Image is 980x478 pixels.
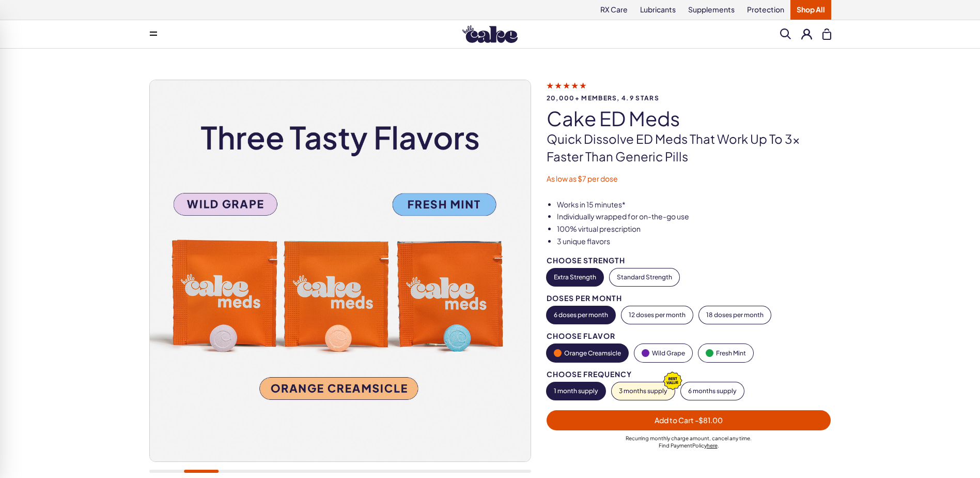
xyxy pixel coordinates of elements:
[655,415,723,425] span: Add to Cart
[547,130,831,165] p: Quick dissolve ED Meds that work up to 3x faster than generic pills
[610,268,679,286] button: Standard Strength
[547,370,831,378] div: Choose Frequency
[547,257,831,264] div: Choose Strength
[557,236,831,247] li: 3 unique flavors
[547,174,831,184] p: As low as $7 per dose
[149,80,530,461] img: Cake ED Meds
[612,382,675,400] button: 3 months supply
[698,344,753,362] button: Fresh Mint
[634,344,692,362] button: Wild Grape
[557,224,831,234] li: 100% virtual prescription
[462,25,518,43] img: Hello Cake
[547,294,831,302] div: Doses per Month
[621,306,693,324] button: 12 doses per month
[699,306,771,324] button: 18 doses per month
[547,306,615,324] button: 6 doses per month
[681,382,744,400] button: 6 months supply
[547,435,831,449] div: Recurring monthly charge amount , cancel any time. Policy .
[547,108,831,129] h1: Cake ED Meds
[547,95,831,101] span: 20,000+ members, 4.9 stars
[547,81,831,101] a: 20,000+ members, 4.9 stars
[659,442,692,449] span: Find Payment
[531,80,911,461] img: Cake ED Meds
[707,442,718,449] a: here
[547,268,603,286] button: Extra Strength
[547,382,605,400] button: 1 month supply
[547,332,831,340] div: Choose Flavor
[557,200,831,210] li: Works in 15 minutes*
[557,212,831,222] li: Individually wrapped for on-the-go use
[547,344,628,362] button: Orange Creamsicle
[695,415,723,425] span: - $81.00
[547,410,831,430] button: Add to Cart -$81.00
